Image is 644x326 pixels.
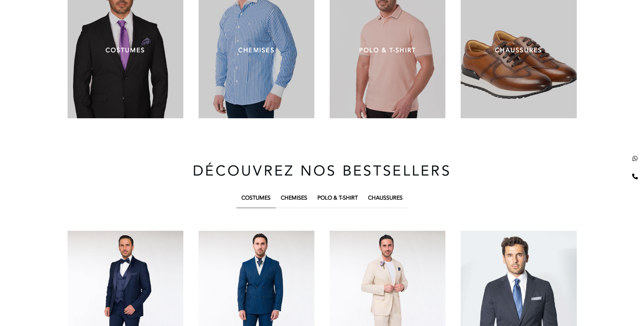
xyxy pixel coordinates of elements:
[317,193,358,203] div: POLO & T-SHIRT
[626,168,644,186] a: Call Us
[626,150,644,168] a: Whatsapp
[626,180,644,185] span: Call Us
[209,46,304,55] p: CHEMISES
[281,193,307,203] div: Chemises
[68,164,577,182] h2: Découvrez Nos Bestsellers
[626,162,644,167] span: Whatsapp
[368,193,403,203] div: CHAUSSURES
[241,193,271,203] div: COSTUMES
